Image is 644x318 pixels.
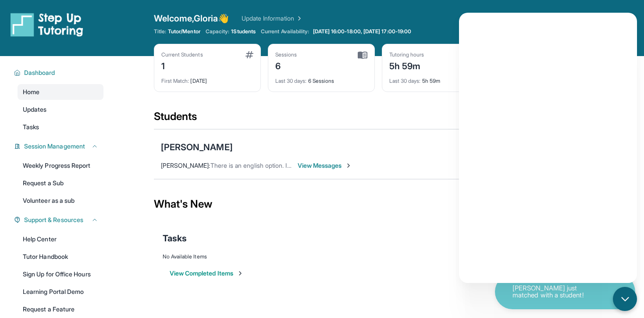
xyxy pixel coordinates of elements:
[275,58,297,72] div: 6
[18,158,103,173] a: Weekly Progress Report
[459,13,637,283] iframe: Chatbot
[311,28,413,35] a: [DATE] 16:00-18:00, [DATE] 17:00-19:00
[23,123,39,131] span: Tasks
[389,58,424,72] div: 5h 59m
[18,249,103,265] a: Tutor Handbook
[18,193,103,208] a: Volunteer as a sub
[24,142,85,151] span: Session Management
[11,12,83,37] img: logo
[154,110,603,129] div: Students
[168,28,200,35] span: Tutor/Mentor
[275,78,307,84] span: Last 30 days :
[154,185,603,223] div: What's New
[512,285,600,299] p: [PERSON_NAME] just matched with a student!
[389,72,481,85] div: 5h 59m
[294,14,303,23] img: Chevron Right
[161,141,233,153] div: [PERSON_NAME]
[21,216,98,224] button: Support & Resources
[389,78,421,84] span: Last 30 days :
[161,162,210,169] span: [PERSON_NAME] :
[154,12,229,25] span: Welcome, Gloria 👋
[23,105,47,114] span: Updates
[18,102,103,117] a: Updates
[613,287,637,311] button: chat-button
[18,301,103,317] a: Request a Feature
[170,269,244,278] button: View Completed Items
[161,51,203,58] div: Current Students
[358,51,367,59] img: card
[24,68,55,77] span: Dashboard
[163,253,594,260] div: No Available Items
[345,162,352,169] img: Chevron-Right
[18,231,103,247] a: Help Center
[23,88,39,96] span: Home
[210,162,466,169] span: There is an english option. If he needs math practice [DATE], he can use that as well though!
[206,28,230,35] span: Capacity:
[18,119,103,135] a: Tasks
[18,84,103,100] a: Home
[389,51,424,58] div: Tutoring hours
[18,284,103,300] a: Learning Portal Demo
[18,175,103,191] a: Request a Sub
[161,72,253,85] div: [DATE]
[21,142,98,151] button: Session Management
[242,14,303,23] a: Update Information
[18,266,103,282] a: Sign Up for Office Hours
[154,28,166,35] span: Title:
[298,161,352,170] span: View Messages
[161,58,203,72] div: 1
[163,232,187,244] span: Tasks
[21,68,98,77] button: Dashboard
[161,78,189,84] span: First Match :
[231,28,256,35] span: 1 Students
[313,28,412,35] span: [DATE] 16:00-18:00, [DATE] 17:00-19:00
[246,51,253,58] img: card
[24,216,83,224] span: Support & Resources
[261,28,309,35] span: Current Availability:
[275,51,297,58] div: Sessions
[275,72,367,85] div: 6 Sessions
